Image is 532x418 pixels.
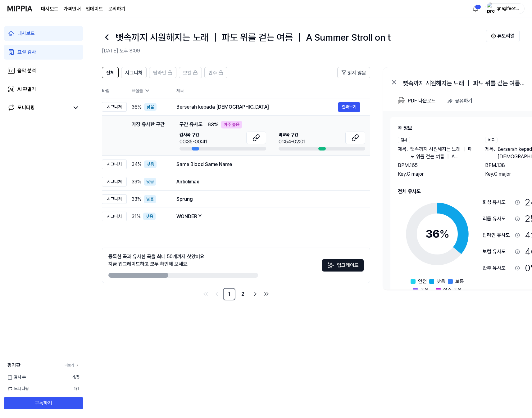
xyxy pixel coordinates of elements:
[125,69,143,77] span: 시그니처
[471,4,480,14] button: 알림1
[149,67,176,78] button: 탑라인
[496,5,521,12] div: qnaglfeothed
[437,278,445,285] span: 낮음
[7,374,26,380] span: 검사 수
[17,30,35,37] div: 대시보드
[116,30,391,44] h1: 뼛속까지 시원해지는 노래 ｜ 파도 위를 걷는 여름 ｜ A Summer Stroll on t
[180,121,202,128] span: 구간 유사도
[102,177,127,187] div: 시그니처
[121,67,147,78] button: 시그니처
[86,5,103,13] a: 업데이트
[398,146,408,160] span: 제목 .
[475,4,481,9] div: 1
[7,385,29,392] span: 모니터링
[397,95,437,107] button: PDF 다운로드
[72,374,80,380] span: 4 / 5
[144,160,157,168] div: 낮음
[132,103,142,111] span: 36 %
[144,195,156,203] div: 낮음
[17,48,36,56] div: 표절 검사
[483,248,512,255] div: 보컬 유사도
[398,137,410,143] div: 검사
[483,215,512,222] div: 리듬 유사도
[183,69,192,77] span: 보컬
[17,86,36,93] div: AI 판별기
[455,97,472,105] div: 공유하기
[483,199,512,206] div: 화성 유사도
[212,289,222,299] a: Go to previous page
[439,227,449,240] span: %
[4,82,83,97] a: AI 판별기
[207,121,219,128] span: 63 %
[102,83,127,98] th: 타입
[204,67,227,78] button: 반주
[410,146,473,160] span: 뼛속까지 시원해지는 노래 ｜ 파도 위를 걷는 여름 ｜ A Summer Stroll on t
[322,264,364,270] a: Sparkles업그레이드
[408,97,436,105] div: PDF 다운로드
[444,95,477,107] button: 공유하기
[485,146,495,160] span: 제목 .
[180,138,207,146] div: 00:35-00:41
[65,362,80,368] a: 더보기
[237,288,249,300] a: 2
[250,289,260,299] a: Go to next page
[223,288,235,300] a: 1
[176,103,338,111] div: Berserah kepada [DEMOGRAPHIC_DATA]
[4,26,83,41] a: 대시보드
[132,178,141,186] span: 33 %
[176,196,360,203] div: Sprung
[485,137,498,143] div: 비교
[176,178,360,186] div: Anticlimax
[418,278,427,285] span: 안전
[176,83,370,98] th: 제목
[102,47,486,55] h2: [DATE] 오후 8:09
[108,5,125,13] a: 문의하기
[102,102,127,112] div: 시그니처
[179,67,202,78] button: 보컬
[486,30,520,42] button: 튜토리얼
[472,5,479,12] img: 알림
[420,286,429,294] span: 높음
[41,5,58,13] a: 대시보드
[208,69,217,77] span: 반주
[4,63,83,78] a: 음악 분석
[261,289,271,299] a: Go to last page
[7,104,70,111] a: 모니터링
[348,69,366,77] span: 읽지 않음
[63,5,81,13] a: 가격안내
[144,178,156,186] div: 낮음
[17,67,36,74] div: 음악 분석
[102,67,119,78] button: 전체
[221,121,242,128] div: 아주 높음
[455,278,464,285] span: 보통
[102,288,370,300] nav: pagination
[153,69,166,77] span: 탑라인
[7,362,20,369] span: 평가판
[132,196,141,203] span: 33 %
[108,253,206,268] div: 등록한 곡과 유사한 곡을 최대 50개까지 찾았어요. 지금 업그레이드하고 모두 확인해 보세요.
[398,162,473,169] div: BPM. 165
[176,213,360,220] div: WONDER Y
[338,102,360,112] button: 결과보기
[132,121,165,151] div: 가장 유사한 구간
[485,3,525,14] button: profileqnaglfeothed
[398,170,473,178] div: Key. G major
[176,161,360,168] div: Same Blood Same Name
[403,79,527,86] div: 뼛속까지 시원해지는 노래 ｜ 파도 위를 걷는 여름 ｜ A Summer Stroll on t
[143,213,156,220] div: 낮음
[491,34,496,38] img: Help
[144,103,157,111] div: 낮음
[132,88,166,94] div: 표절률
[132,213,141,220] span: 31 %
[132,161,142,168] span: 34 %
[4,397,83,409] button: 구독하기
[483,231,512,239] div: 탑라인 유사도
[425,226,449,242] div: 36
[106,69,115,77] span: 전체
[327,262,334,269] img: Sparkles
[4,45,83,60] a: 표절 검사
[74,385,80,392] span: 1 / 1
[279,138,306,146] div: 01:54-02:01
[102,212,127,221] div: 시그니처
